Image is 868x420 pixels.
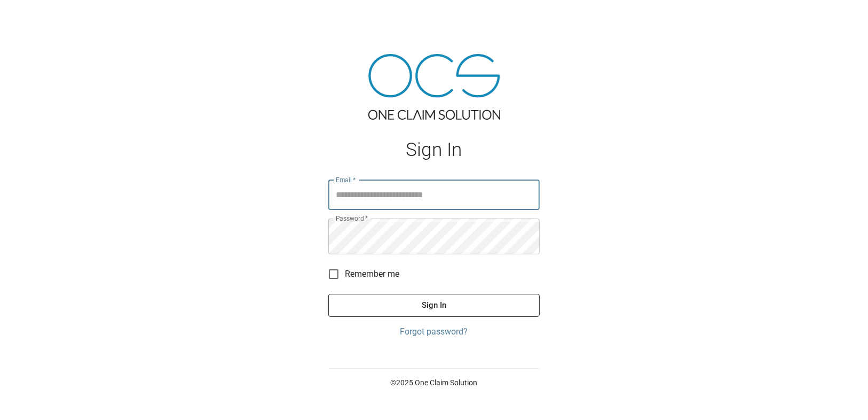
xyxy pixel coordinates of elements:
a: Forgot password? [328,325,540,338]
h1: Sign In [328,139,540,161]
p: © 2025 One Claim Solution [328,377,540,388]
img: ocs-logo-tra.png [368,54,500,120]
label: Email [336,175,356,184]
img: ocs-logo-white-transparent.png [13,6,56,28]
label: Password [336,214,368,223]
span: Remember me [345,268,399,281]
button: Sign In [328,294,540,316]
